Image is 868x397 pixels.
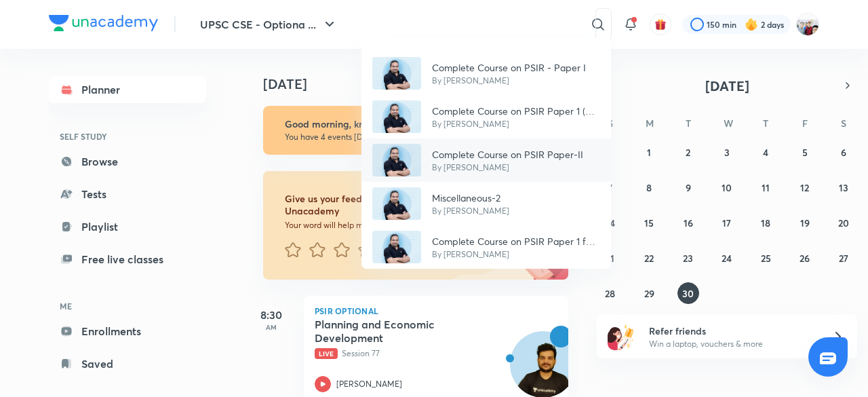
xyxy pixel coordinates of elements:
[361,182,611,225] a: AvatarMiscellaneous-2By [PERSON_NAME]
[372,57,421,90] img: Avatar
[432,118,600,130] p: By [PERSON_NAME]
[432,104,600,118] p: Complete Course on PSIR Paper 1 (B) - Part III
[361,138,611,182] a: AvatarComplete Course on PSIR Paper-IIBy [PERSON_NAME]
[432,191,509,205] p: Miscellaneous-2
[361,52,611,95] a: AvatarComplete Course on PSIR - Paper IBy [PERSON_NAME]
[432,248,600,261] p: By [PERSON_NAME]
[432,234,600,248] p: Complete Course on PSIR Paper 1 for Mains 2022 - Part II
[372,100,421,133] img: Avatar
[432,162,583,174] p: By [PERSON_NAME]
[432,205,509,217] p: By [PERSON_NAME]
[372,231,421,263] img: Avatar
[361,225,611,269] a: AvatarComplete Course on PSIR Paper 1 for Mains 2022 - Part IIBy [PERSON_NAME]
[361,95,611,138] a: AvatarComplete Course on PSIR Paper 1 (B) - Part IIIBy [PERSON_NAME]
[432,60,586,75] p: Complete Course on PSIR - Paper I
[432,147,583,162] p: Complete Course on PSIR Paper-II
[372,144,421,176] img: Avatar
[372,187,421,220] img: Avatar
[432,75,586,87] p: By [PERSON_NAME]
